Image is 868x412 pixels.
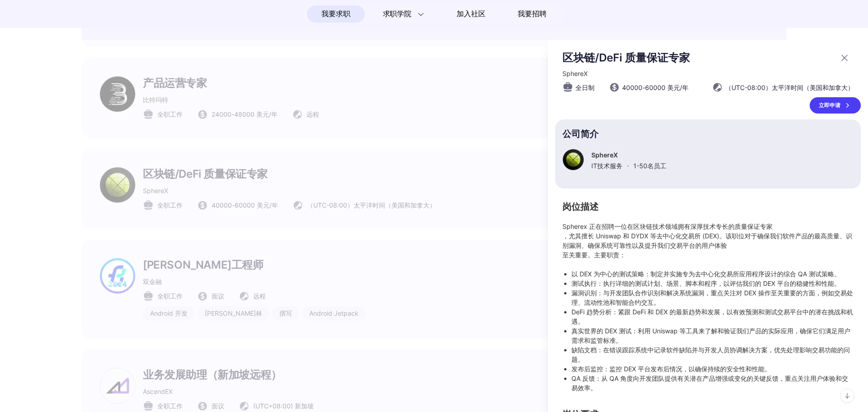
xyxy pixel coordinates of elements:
[594,251,626,259] font: 主要职责：
[562,223,773,230] font: Spherex 正在招聘一位在区块链技术领域拥有深厚技术专长的质量保证专家
[571,279,840,287] font: 测试执行：执行详细的测试计划、场景、脚本和程序，以评估我们的 DEX 平台的稳健性和性能。
[645,84,665,91] font: 60000
[383,9,411,19] span: 求职学院
[571,327,850,344] font: 真实世界的 DEX 测试：利用 Uniswap 等工具来了解和验证我们产品的实际应用，确保它们满足用户需求和监管标准。
[667,84,680,91] font: 美元
[622,84,642,91] font: 40000
[562,70,588,77] font: SphereX
[591,151,618,159] font: SphereX
[627,162,629,170] span: ·
[680,84,689,91] font: /年
[633,162,666,170] span: 1-50 名员工
[571,308,853,325] font: DeFi 趋势分析：紧跟 DeFi 和 DEX 的最新趋势和发展，以有效预测和测试交易平台中的潜在挑战和机遇。
[588,242,727,249] font: 确保系统可靠性以及提升我们交易平台的用户体验
[725,84,854,91] font: （UTC-08:00）太平洋时间（美国和加拿大）
[562,51,690,64] font: 区块链/DeFi 质量保证专家
[457,7,485,21] span: 加入社区
[562,251,594,259] font: 至关重要。
[819,102,840,109] font: 立即申请
[576,84,594,91] font: 全日制
[642,84,645,91] font: -
[571,270,840,278] font: 以 DEX 为中心的测试策略：制定并实施专为去中心化交易所应用程序设计的综合 QA 测试策略。
[562,232,852,249] font: ，尤其擅长 Uniswap 和 DYDX 等去中心化交易所 (DEX)。该职位对于确保我们软件产品的最高质量、识别漏洞、
[810,97,861,114] a: 立即申请
[562,130,854,138] p: 公司简介
[591,162,623,170] span: IT技术服务
[518,9,546,19] span: 我要招聘
[571,374,848,392] font: QA 反馈：从 QA 角度向开发团队提供有关潜在产品增强或变化的关键反馈，重点关注用户体验和交易效率。
[321,7,350,21] span: 我要求职
[562,203,854,211] h2: 岗位描述
[571,346,850,363] font: 缺陷文档：在错误跟踪系统中记录软件缺陷并与开发人员协调解决方案，优先处理影响交易功能的问题。
[571,289,853,306] font: 漏洞识别：与开发团队合作识别和解决系统漏洞，重点关注对 DEX 操作至关重要的方面，例如交易处理、流动性池和智能合约交互。
[571,365,771,373] font: 发布后监控：监控 DEX 平台发布后情况，以确保持续的安全性和性能。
